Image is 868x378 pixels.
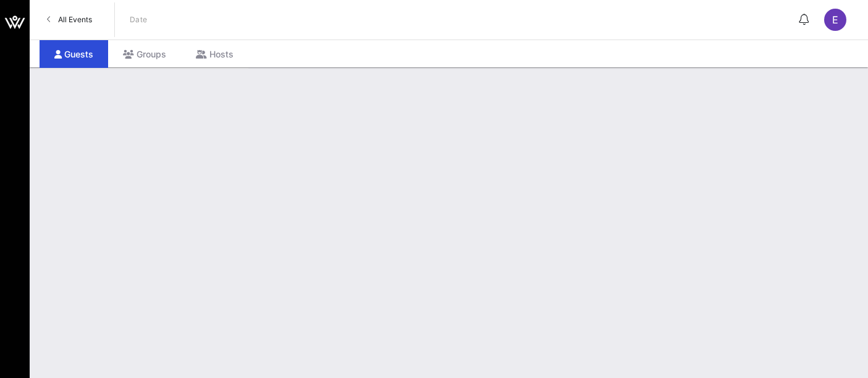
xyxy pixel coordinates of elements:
div: E [824,9,846,31]
span: All Events [58,15,92,24]
span: E [832,14,838,26]
div: Hosts [181,40,248,68]
div: Guests [40,40,108,68]
div: Groups [108,40,181,68]
p: Date [130,14,148,26]
a: All Events [40,10,99,30]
